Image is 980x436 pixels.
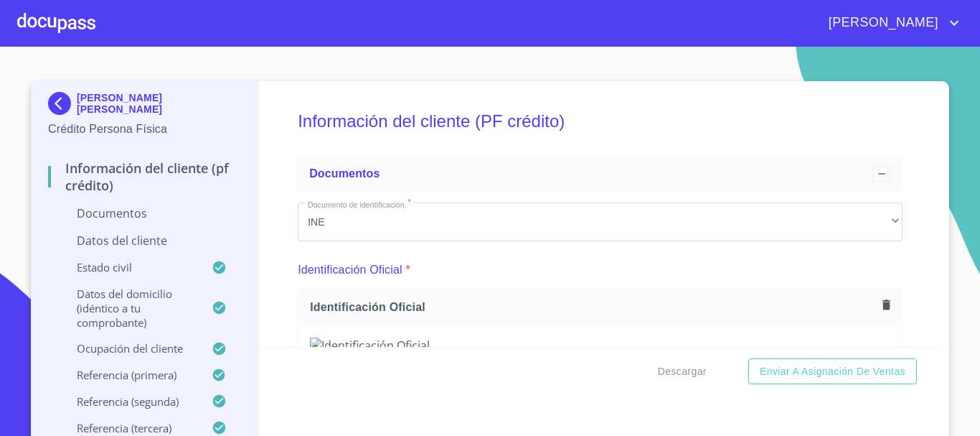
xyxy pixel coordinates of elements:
p: [PERSON_NAME] [PERSON_NAME] [77,92,241,115]
span: Descargar [658,363,707,381]
button: Descargar [652,358,712,385]
p: Identificación Oficial [298,261,402,279]
button: account of current user [818,11,963,34]
p: Información del cliente (PF crédito) [48,159,241,194]
p: Estado Civil [48,260,212,274]
div: INE [298,203,903,241]
img: Docupass spot blue [48,92,77,115]
div: [PERSON_NAME] [PERSON_NAME] [48,92,241,121]
p: Referencia (tercera) [48,421,212,435]
p: Crédito Persona Física [48,121,241,138]
span: Documentos [309,167,380,180]
h5: Información del cliente (PF crédito) [298,92,903,151]
p: Referencia (primera) [48,368,212,382]
span: Identificación Oficial [310,300,877,315]
p: Referencia (segunda) [48,394,212,409]
p: Documentos [48,205,241,221]
span: Enviar a Asignación de Ventas [760,363,905,381]
div: Documentos [298,157,903,191]
button: Enviar a Asignación de Ventas [748,358,917,385]
p: Ocupación del Cliente [48,341,212,356]
span: [PERSON_NAME] [818,11,946,34]
p: Datos del cliente [48,233,241,249]
img: Identificación Oficial [310,338,890,353]
p: Datos del domicilio (idéntico a tu comprobante) [48,287,212,330]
